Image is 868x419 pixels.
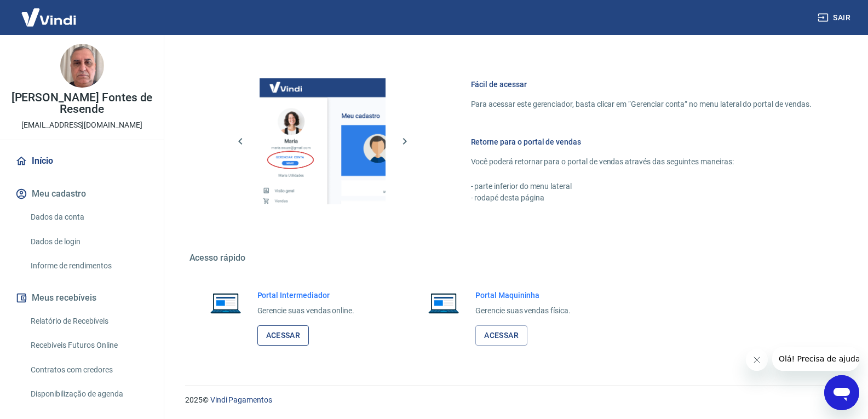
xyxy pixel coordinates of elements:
a: Informe de rendimentos [26,255,151,277]
p: Para acessar este gerenciador, basta clicar em “Gerenciar conta” no menu lateral do portal de ven... [471,99,812,110]
a: Acessar [475,325,527,346]
p: [EMAIL_ADDRESS][DOMAIN_NAME] [21,119,142,131]
p: Gerencie suas vendas física. [475,305,571,317]
a: Relatório de Recebíveis [26,310,151,332]
iframe: Mensagem da empresa [772,347,859,371]
button: Meu cadastro [13,182,151,206]
p: Você poderá retornar para o portal de vendas através das seguintes maneiras: [471,156,812,168]
img: Imagem da dashboard mostrando o botão de gerenciar conta na sidebar no lado esquerdo [260,78,386,204]
h6: Retorne para o portal de vendas [471,136,812,147]
p: Gerencie suas vendas online. [257,305,355,317]
a: Recebíveis Futuros Online [26,334,151,357]
a: Contratos com credores [26,359,151,381]
a: Início [13,149,151,173]
h6: Fácil de acessar [471,79,812,90]
iframe: Fechar mensagem [746,349,768,371]
a: Dados da conta [26,206,151,228]
a: Dados de login [26,231,151,253]
img: Imagem de um notebook aberto [203,290,249,316]
p: [PERSON_NAME] Fontes de Resende [9,92,155,115]
button: Meus recebíveis [13,286,151,310]
img: Imagem de um notebook aberto [421,290,467,316]
h6: Portal Intermediador [257,290,355,301]
a: Acessar [257,325,309,346]
span: Olá! Precisa de ajuda? [7,8,92,16]
a: Vindi Pagamentos [210,395,272,404]
p: - rodapé desta página [471,192,812,204]
a: Disponibilização de agenda [26,383,151,405]
img: 89d8b9f7-c1a2-4816-80f0-7cc5cfdd2ce2.jpeg [60,44,104,88]
h6: Portal Maquininha [475,290,571,301]
p: - parte inferior do menu lateral [471,181,812,192]
h5: Acesso rápido [189,252,838,263]
iframe: Botão para abrir a janela de mensagens [824,375,859,410]
button: Sair [815,8,855,28]
img: Vindi [13,1,84,34]
p: 2025 © [185,394,842,406]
